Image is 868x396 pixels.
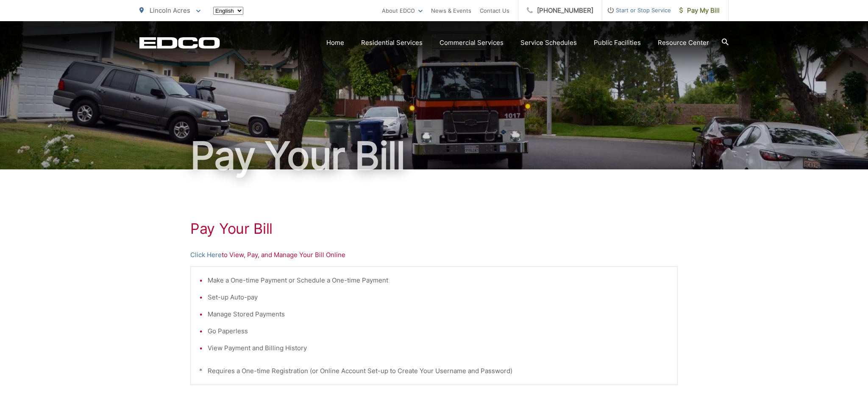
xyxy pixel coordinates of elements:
[139,37,220,49] a: EDCD logo. Return to the homepage.
[190,250,678,260] p: to View, Pay, and Manage Your Bill Online
[208,309,669,319] li: Manage Stored Payments
[431,6,471,16] a: News & Events
[208,343,669,353] li: View Payment and Billing History
[208,275,669,285] li: Make a One-time Payment or Schedule a One-time Payment
[480,6,509,16] a: Contact Us
[658,38,709,48] a: Resource Center
[208,292,669,302] li: Set-up Auto-pay
[190,250,222,260] a: Click Here
[208,326,669,336] li: Go Paperless
[190,220,678,237] h1: Pay Your Bill
[594,38,641,48] a: Public Facilities
[382,6,423,16] a: About EDCO
[326,38,344,48] a: Home
[440,38,504,48] a: Commercial Services
[520,38,577,48] a: Service Schedules
[150,6,190,14] span: Lincoln Acres
[199,366,669,376] p: * Requires a One-time Registration (or Online Account Set-up to Create Your Username and Password)
[213,7,243,15] select: Select a language
[361,38,423,48] a: Residential Services
[139,135,729,177] h1: Pay Your Bill
[679,6,720,16] span: Pay My Bill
